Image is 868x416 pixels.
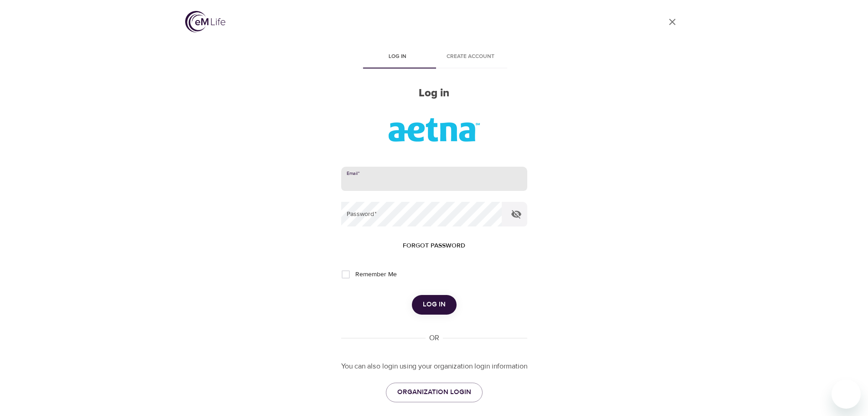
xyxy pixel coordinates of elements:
a: close [661,11,683,33]
span: ORGANIZATION LOGIN [397,386,471,398]
h2: Log in [341,87,527,100]
div: OR [426,333,443,343]
img: org_logo_8.jpg [389,118,480,142]
a: ORGANIZATION LOGIN [386,383,483,402]
span: Remember Me [355,270,397,279]
button: Log in [412,295,457,314]
span: Log in [423,299,446,311]
div: disabled tabs example [341,47,527,68]
span: Log in [367,52,429,62]
span: Create account [440,52,502,62]
iframe: Button to launch messaging window [832,379,861,409]
img: logo [185,11,225,32]
button: Forgot password [399,237,469,254]
span: Forgot password [403,240,465,252]
p: You can also login using your organization login information [341,361,527,372]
